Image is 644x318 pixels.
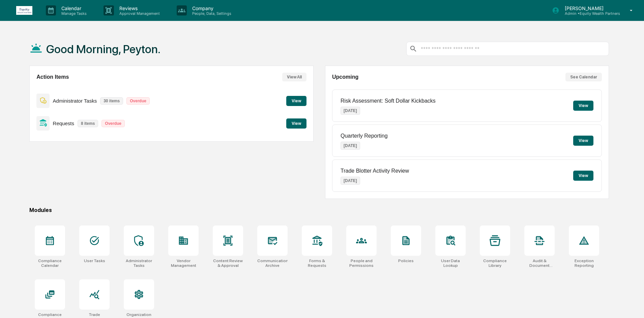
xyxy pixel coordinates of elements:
div: Audit & Document Logs [524,258,555,268]
div: Content Review & Approval [213,258,243,268]
p: 8 items [78,120,98,127]
button: View All [282,73,306,81]
iframe: Open customer support [622,296,641,314]
div: Compliance Calendar [35,258,65,268]
img: logo [16,6,32,15]
a: View [286,120,306,126]
div: Modules [29,207,609,213]
p: 30 items [100,97,123,105]
div: Vendor Management [168,258,199,268]
p: Trade Blotter Activity Review [341,168,409,174]
p: [DATE] [341,142,360,150]
button: View [286,96,306,106]
h2: Action Items [36,74,69,80]
p: Manage Tasks [56,11,90,16]
div: Exception Reporting [569,258,599,268]
p: Calendar [56,5,90,11]
p: Reviews [114,5,163,11]
p: Overdue [101,120,125,127]
p: [DATE] [341,177,360,185]
div: User Tasks [84,258,105,263]
p: [PERSON_NAME] [559,5,620,11]
div: Forms & Requests [302,258,332,268]
div: Administrator Tasks [124,258,154,268]
p: Risk Assessment: Soft Dollar Kickbacks [341,98,436,104]
div: Policies [398,258,414,263]
div: People and Permissions [346,258,377,268]
button: View [573,101,593,111]
button: View [573,171,593,181]
h1: Good Morning, Peyton. [46,42,160,56]
p: Administrator Tasks [53,98,97,104]
div: User Data Lookup [435,258,466,268]
p: Admin • Equity Wealth Partners [559,11,620,16]
button: See Calendar [565,73,602,81]
p: Company [187,5,235,11]
div: Compliance Library [480,258,510,268]
div: Communications Archive [257,258,288,268]
p: Approval Management [114,11,163,16]
button: View [286,118,306,129]
p: People, Data, Settings [187,11,235,16]
a: View [286,97,306,104]
p: Overdue [126,97,150,105]
p: [DATE] [341,107,360,115]
h2: Upcoming [332,74,358,80]
p: Requests [53,120,74,126]
button: View [573,136,593,146]
p: Quarterly Reporting [341,133,388,139]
